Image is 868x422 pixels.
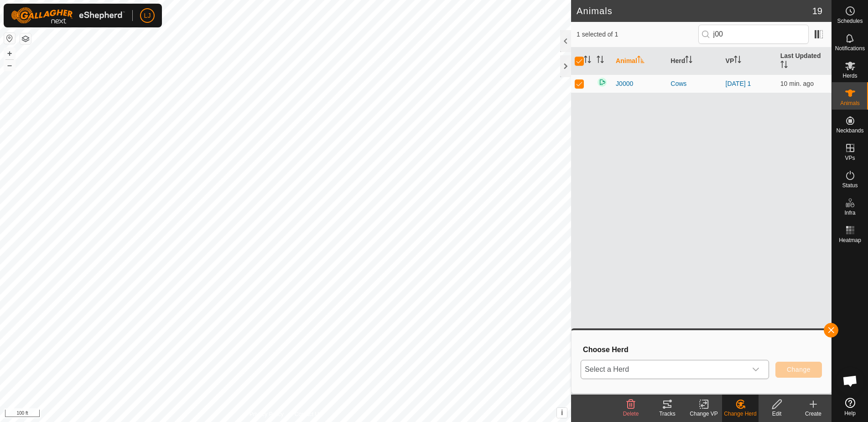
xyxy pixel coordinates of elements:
[832,394,868,420] a: Help
[842,73,857,79] span: Herds
[4,48,15,59] button: +
[835,46,865,51] span: Notifications
[637,57,645,64] p-sorticon: Activate to sort
[726,80,751,87] a: [DATE] 1
[775,362,822,378] button: Change
[837,18,863,24] span: Schedules
[4,33,15,44] button: Reset Map
[686,410,722,418] div: Change VP
[616,79,633,89] span: J0000
[597,57,604,64] p-sorticon: Activate to sort
[295,410,322,418] a: Contact Us
[747,360,765,379] div: dropdown trigger
[612,47,667,75] th: Animal
[667,47,722,75] th: Herd
[780,80,814,87] span: Sep 30, 2025 at 10:22 AM
[577,30,698,39] span: 1 selected of 1
[698,25,809,44] input: Search (S)
[780,62,788,69] p-sorticon: Activate to sort
[840,100,860,106] span: Animals
[623,411,639,417] span: Delete
[670,79,718,89] div: Cows
[836,128,863,133] span: Neckbands
[577,5,812,16] h2: Animals
[795,410,832,418] div: Create
[4,60,15,71] button: –
[812,4,822,18] span: 19
[722,410,759,418] div: Change Herd
[685,57,692,64] p-sorticon: Activate to sort
[584,57,591,64] p-sorticon: Activate to sort
[844,210,855,216] span: Infra
[845,155,855,161] span: VPs
[734,57,741,64] p-sorticon: Activate to sort
[777,47,832,75] th: Last Updated
[837,367,864,395] div: Open chat
[561,409,563,417] span: i
[20,33,31,44] button: Map Layers
[11,7,125,24] img: Gallagher Logo
[722,47,777,75] th: VP
[597,77,608,88] img: returning on
[583,345,822,354] h3: Choose Herd
[759,410,795,418] div: Edit
[144,11,151,21] span: LJ
[839,237,861,243] span: Heatmap
[649,410,686,418] div: Tracks
[842,183,858,188] span: Status
[557,408,567,418] button: i
[844,411,856,416] span: Help
[581,360,747,379] span: Select a Herd
[787,366,811,373] span: Change
[249,410,284,418] a: Privacy Policy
